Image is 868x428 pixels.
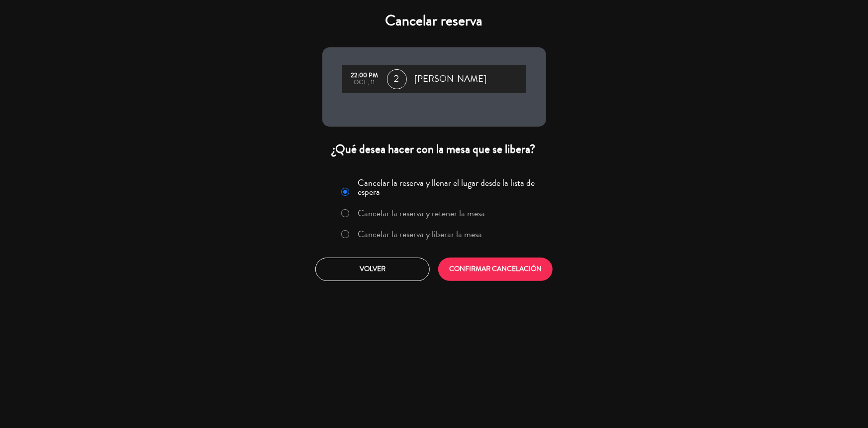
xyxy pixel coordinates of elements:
button: Volver [315,258,430,281]
span: [PERSON_NAME] [415,72,487,87]
button: CONFIRMAR CANCELACIÓN [438,258,553,281]
h4: Cancelar reserva [322,12,546,30]
label: Cancelar la reserva y liberar la mesa [358,230,482,239]
label: Cancelar la reserva y retener la mesa [358,209,485,218]
div: oct., 11 [347,79,382,86]
div: ¿Qué desea hacer con la mesa que se libera? [322,142,546,157]
label: Cancelar la reserva y llenar el lugar desde la lista de espera [358,178,540,196]
div: 22:00 PM [347,72,382,79]
span: 2 [387,69,407,89]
